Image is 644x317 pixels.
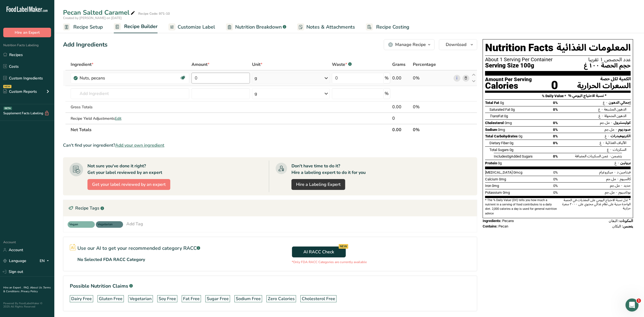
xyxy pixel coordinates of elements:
span: ٠ مل.جم [606,175,619,183]
button: Get your label reviewed by an expert [87,179,170,190]
div: Sugar Free [207,296,229,302]
span: 0% [553,121,558,125]
span: 0mg [498,128,505,132]
span: حديد [624,182,631,189]
div: 0.00 [392,104,411,110]
span: 0mg [505,121,512,125]
span: Dietary Fiber [489,141,509,145]
span: Vegan [69,222,88,227]
span: Get your label reviewed by an expert [92,181,166,188]
span: عدد الحصص ١ تقريبا [588,57,631,62]
span: إجمالي الدهون [609,99,631,106]
a: i [454,75,460,82]
div: 0.00 [392,75,411,81]
span: ٠ غ [603,99,608,106]
span: صوديوم [618,126,631,133]
span: 0% [553,134,558,138]
div: Recipe Tags [63,200,477,216]
span: 0% [553,177,558,181]
div: Don't have time to do it? Hire a labeling expert to do it for you [291,163,366,176]
span: 0% [553,141,558,145]
div: % نسبة الاحتياج اليومي * [568,93,631,99]
span: ٠ غ [598,106,603,113]
span: الدهون المشبعة [604,106,626,113]
div: Cholesterol Free [302,296,335,302]
a: Terms & Conditions . [3,286,51,293]
a: Language [3,256,26,266]
span: يتضمن من السكريات المضافة [575,152,622,160]
input: Add Ingredient [71,88,189,99]
span: Contains: [483,224,498,228]
span: Iron [485,184,491,188]
span: ٠ غ [605,132,610,140]
div: Recipe Yield Adjustments [71,116,189,121]
span: Ingredients: [483,219,501,223]
div: NEW [3,85,11,88]
span: ٠ مل.جم [605,126,617,133]
span: 0% [553,101,558,105]
span: البكان [612,224,621,228]
span: Unit [252,61,262,68]
span: Download [446,41,466,48]
span: [MEDICAL_DATA] [485,170,513,174]
span: Add your own ingredient [115,142,164,149]
i: Trans [489,114,498,118]
div: Nuts, pecans [80,75,147,81]
span: 0% [553,107,558,112]
span: Saturated Fat [489,107,510,112]
div: EN [40,258,51,264]
div: Powered By FoodLabelMaker © 2025 All Rights Reserved [3,302,51,308]
span: ٠ غ [615,159,620,167]
div: Not sure you've done it right? Get your label reviewed by an expert [87,163,162,176]
span: ٠ مل.جم [605,189,618,196]
div: Recipe Code: 971-10 [138,11,170,16]
span: 0g [504,114,508,118]
div: Amount Per Serving [485,77,532,90]
p: *Only FDA RACC Categories are currently available [292,260,367,264]
div: Sodium Free [236,296,261,302]
span: المكونات: [618,219,633,223]
span: Percentage [413,61,436,68]
span: 0% [553,190,558,195]
span: ٠ مل.جم [600,119,613,127]
div: Can't find your ingredient? [63,142,477,149]
span: ٠ غ [600,139,605,147]
div: الكمية لكل حصة [577,76,631,90]
h1: Possible Nutrition Claims [70,282,470,290]
span: فيتامين د [617,168,631,176]
span: 0% [553,128,558,132]
span: Pecans [502,219,514,223]
span: Total Sugars [489,148,509,152]
div: Zero Calories [268,296,295,302]
span: 0g [507,154,511,158]
span: Ingredient [71,61,93,68]
div: 0% [413,75,451,81]
span: بوتاسيوم [618,189,631,196]
span: Created by [PERSON_NAME] on [DATE] [63,16,122,20]
div: Fat Free [183,296,200,302]
a: Recipe Costing [366,21,409,33]
span: Total Fat [485,101,499,105]
button: Hire an Expert [3,28,51,37]
span: Includes Added Sugars [494,154,533,158]
span: Edit [115,116,121,121]
span: بروتين [620,159,631,167]
th: Net Totals [70,124,391,135]
span: ٠ غ [599,112,604,120]
a: About Us . [30,286,43,290]
a: FAQ . [24,286,30,290]
span: 0mg [499,177,506,181]
span: Vegeterian [98,222,117,227]
span: كوليسترول [614,119,631,127]
span: Notes & Attachments [306,23,355,31]
th: 0.00 [391,124,412,135]
span: Recipe Setup [73,23,103,31]
div: Manage Recipe [395,41,426,48]
span: Fat [489,114,503,118]
span: 0g [500,101,504,105]
div: Calories [485,82,532,90]
span: 1 [637,298,641,303]
span: ٠ غ [607,146,612,153]
span: 0g [498,161,502,165]
span: Recipe Costing [376,23,409,31]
